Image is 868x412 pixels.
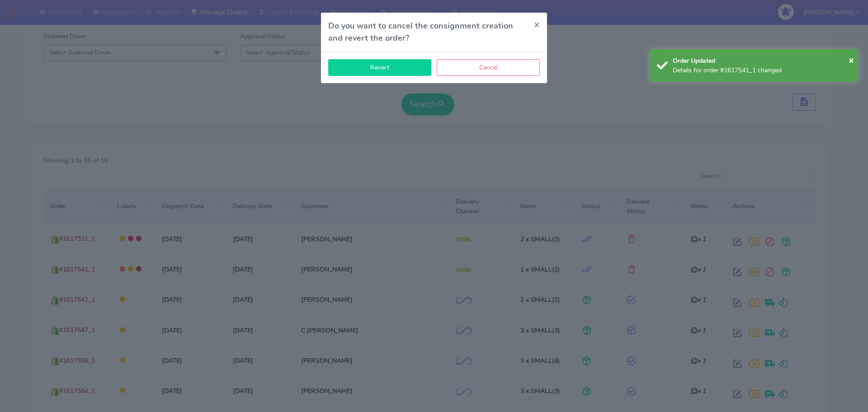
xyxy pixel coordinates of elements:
[673,66,852,75] div: Details for order #1617541_1 changed
[328,20,527,44] h4: Do you want to cancel the consignment creation and revert the order?
[328,59,431,76] button: Revert
[437,59,540,76] button: Cancel
[527,13,547,37] button: Close
[849,54,854,66] span: ×
[673,56,852,66] div: Order Updated
[534,18,540,31] span: ×
[849,53,854,67] button: Close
